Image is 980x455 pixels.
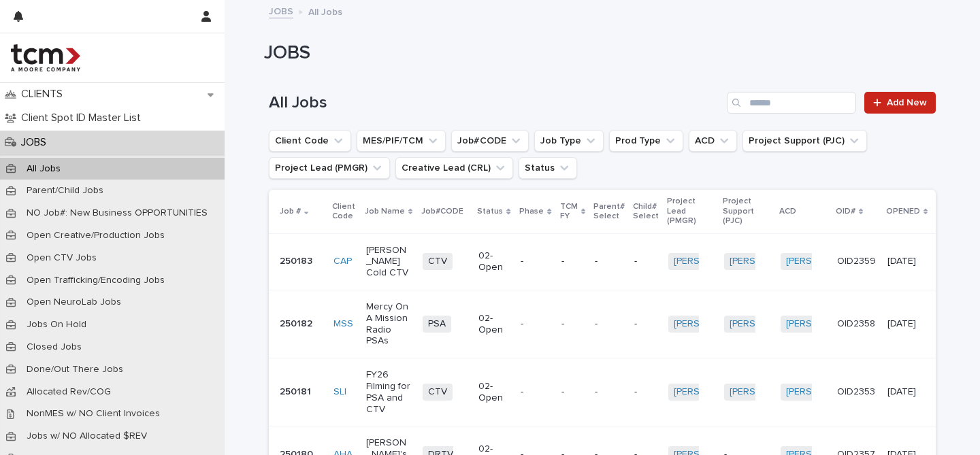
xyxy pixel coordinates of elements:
[16,230,176,241] p: Open Creative/Production Jobs
[308,3,342,18] p: All Jobs
[16,386,122,398] p: Allocated Rev/COG
[280,318,323,330] p: 250182
[366,245,412,279] p: [PERSON_NAME] Cold CTV
[333,318,353,330] a: MSS
[609,130,683,152] button: Prod Type
[742,130,867,152] button: Project Support (PJC)
[786,256,883,267] a: [PERSON_NAME]-TCM
[269,157,390,179] button: Project Lead (PMGR)
[560,199,578,224] p: TCM FY
[478,381,510,404] p: 02-Open
[280,256,323,267] p: 250183
[887,386,926,398] p: [DATE]
[521,386,550,398] p: -
[16,275,176,286] p: Open Trafficking/Encoding Jobs
[16,112,152,124] p: Client Spot ID Master List
[689,130,737,152] button: ACD
[451,130,529,152] button: Job#CODE
[534,130,604,152] button: Job Type
[16,297,132,308] p: Open NeuroLab Jobs
[667,194,715,229] p: Project Lead (PMGR)
[269,3,293,18] a: JOBS
[674,256,771,267] a: [PERSON_NAME]-TCM
[887,98,927,107] span: Add New
[423,253,453,270] span: CTV
[280,204,301,219] p: Job #
[730,256,827,267] a: [PERSON_NAME]-TCM
[519,204,544,219] p: Phase
[633,199,659,224] p: Child# Select
[16,252,108,264] p: Open CTV Jobs
[423,316,451,333] span: PSA
[730,386,827,398] a: [PERSON_NAME]-TCM
[886,204,920,219] p: OPENED
[16,319,97,331] p: Jobs On Hold
[357,130,446,152] button: MES/PIF/TCM
[595,256,623,267] p: -
[634,256,657,267] p: -
[837,318,877,330] p: OID2358
[561,256,584,267] p: -
[521,318,550,330] p: -
[16,341,93,353] p: Closed Jobs
[786,386,883,398] a: [PERSON_NAME]-TCM
[333,386,346,398] a: SLI
[16,431,158,442] p: Jobs w/ NO Allocated $REV
[16,136,57,149] p: JOBS
[16,364,134,375] p: Done/Out There Jobs
[595,318,623,330] p: -
[674,386,771,398] a: [PERSON_NAME]-TCM
[16,185,114,197] p: Parent/Child Jobs
[269,93,721,113] h1: All Jobs
[561,318,584,330] p: -
[634,318,657,330] p: -
[786,318,886,330] a: [PERSON_NAME] -TCM
[395,157,513,179] button: Creative Lead (CRL)
[887,256,926,267] p: [DATE]
[264,42,931,65] h1: JOBS
[837,386,877,398] p: OID2353
[477,204,503,219] p: Status
[478,250,510,273] p: 02-Open
[519,157,577,179] button: Status
[730,318,827,330] a: [PERSON_NAME]-TCM
[280,386,323,398] p: 250181
[423,384,453,401] span: CTV
[478,313,510,336] p: 02-Open
[674,318,771,330] a: [PERSON_NAME]-TCM
[595,386,623,398] p: -
[332,199,357,224] p: Client Code
[269,130,351,152] button: Client Code
[521,256,550,267] p: -
[561,386,584,398] p: -
[864,92,936,114] a: Add New
[727,92,856,114] input: Search
[16,88,73,101] p: CLIENTS
[16,163,71,175] p: All Jobs
[16,408,171,420] p: NonMES w/ NO Client Invoices
[333,256,352,267] a: CAP
[11,44,80,71] img: 4hMmSqQkux38exxPVZHQ
[16,207,218,219] p: NO Job#: New Business OPPORTUNITIES
[779,204,796,219] p: ACD
[836,204,855,219] p: OID#
[421,204,463,219] p: Job#CODE
[634,386,657,398] p: -
[723,194,771,229] p: Project Support (PJC)
[366,301,412,347] p: Mercy On A Mission Radio PSAs
[366,369,412,415] p: FY26 Filming for PSA and CTV
[365,204,405,219] p: Job Name
[887,318,926,330] p: [DATE]
[837,256,877,267] p: OID2359
[593,199,625,224] p: Parent# Select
